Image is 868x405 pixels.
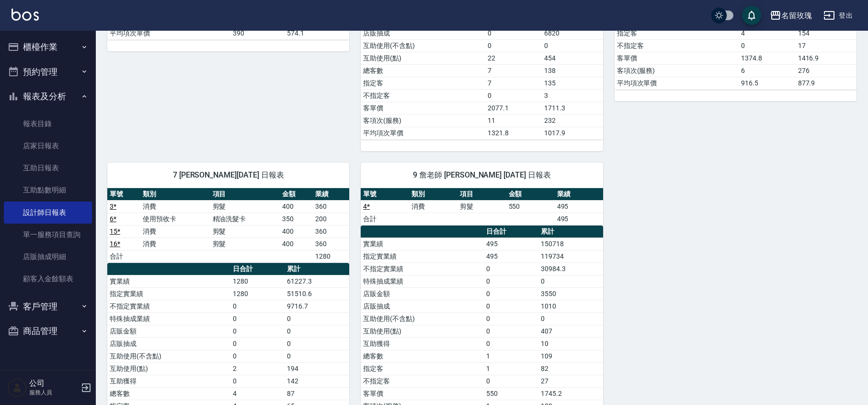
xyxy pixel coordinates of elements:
td: 916.5 [739,77,796,89]
th: 業績 [313,188,349,201]
td: 7 [485,64,542,77]
td: 0 [285,350,349,362]
h5: 公司 [29,379,78,388]
td: 0 [230,300,285,312]
td: 574.1 [285,27,349,39]
td: 1374.8 [739,52,796,64]
td: 消費 [140,200,210,213]
td: 550 [506,200,555,213]
button: save [742,6,761,25]
td: 495 [484,238,538,250]
button: 登出 [820,7,857,24]
td: 不指定客 [361,89,485,102]
td: 店販金額 [361,287,484,300]
td: 400 [280,200,313,213]
td: 特殊抽成業績 [107,312,230,325]
th: 類別 [409,188,457,201]
td: 0 [484,300,538,312]
td: 0 [484,312,538,325]
td: 350 [280,213,313,225]
td: 不指定客 [361,375,484,387]
td: 6 [739,64,796,77]
td: 30984.3 [538,262,603,275]
td: 0 [538,312,603,325]
td: 使用預收卡 [140,213,210,225]
td: 合計 [361,213,409,225]
td: 2 [230,362,285,375]
th: 類別 [140,188,210,201]
td: 407 [538,325,603,337]
a: 互助日報表 [4,157,92,179]
td: 1711.3 [542,102,603,114]
th: 累計 [285,263,349,275]
td: 109 [538,350,603,362]
td: 11 [485,114,542,127]
td: 指定客 [615,27,739,39]
td: 總客數 [107,387,230,400]
td: 總客數 [361,350,484,362]
img: Logo [11,9,39,21]
td: 6820 [542,27,603,39]
td: 客單價 [615,52,739,64]
td: 互助使用(不含點) [361,312,484,325]
td: 0 [285,312,349,325]
td: 互助使用(點) [361,325,484,337]
td: 0 [230,325,285,337]
button: 名留玫瑰 [766,6,816,25]
td: 360 [313,200,349,213]
td: 店販抽成 [361,27,485,39]
td: 17 [796,39,857,52]
td: 27 [538,375,603,387]
div: 名留玫瑰 [781,10,812,22]
button: 客戶管理 [4,294,92,319]
td: 互助使用(不含點) [107,350,230,362]
td: 0 [285,337,349,350]
a: 設計師日報表 [4,202,92,224]
td: 0 [538,275,603,287]
td: 0 [230,350,285,362]
td: 不指定客 [615,39,739,52]
td: 店販抽成 [361,300,484,312]
td: 61227.3 [285,275,349,287]
td: 實業績 [107,275,230,287]
td: 剪髮 [210,238,280,250]
td: 550 [484,387,538,400]
td: 指定實業績 [107,287,230,300]
td: 2077.1 [485,102,542,114]
td: 360 [313,225,349,238]
td: 互助獲得 [107,375,230,387]
td: 360 [313,238,349,250]
a: 單一服務項目查詢 [4,224,92,246]
td: 0 [542,39,603,52]
td: 1 [484,362,538,375]
button: 預約管理 [4,60,92,84]
td: 店販金額 [107,325,230,337]
td: 1280 [313,250,349,262]
td: 1321.8 [485,127,542,139]
td: 0 [484,337,538,350]
td: 194 [285,362,349,375]
td: 495 [484,250,538,262]
td: 4 [739,27,796,39]
td: 店販抽成 [107,337,230,350]
td: 特殊抽成業績 [361,275,484,287]
td: 實業績 [361,238,484,250]
img: Person [8,378,27,397]
td: 3 [542,89,603,102]
td: 0 [484,287,538,300]
td: 指定實業績 [361,250,484,262]
td: 400 [280,225,313,238]
th: 日合計 [484,226,538,238]
td: 客項次(服務) [361,114,485,127]
td: 0 [230,312,285,325]
th: 單號 [361,188,409,201]
td: 454 [542,52,603,64]
td: 0 [285,325,349,337]
td: 不指定實業績 [107,300,230,312]
td: 142 [285,375,349,387]
td: 互助獲得 [361,337,484,350]
td: 指定客 [361,77,485,89]
span: 7 [PERSON_NAME][DATE] 日報表 [119,170,338,180]
td: 400 [280,238,313,250]
td: 877.9 [796,77,857,89]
